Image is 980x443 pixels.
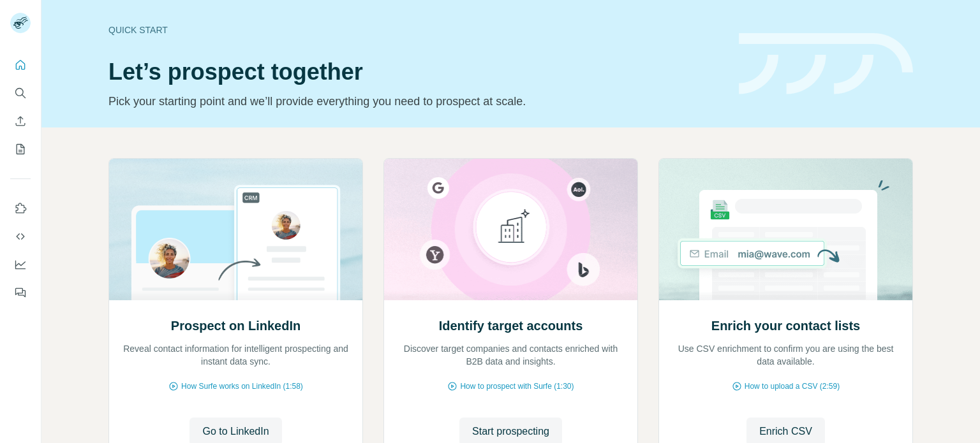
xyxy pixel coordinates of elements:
[460,381,574,392] span: How to prospect with Surfe (1:30)
[10,281,31,304] button: Feedback
[10,110,31,133] button: Enrich CSV
[108,159,363,300] img: Prospect on LinkedIn
[759,424,812,439] span: Enrich CSV
[383,159,638,300] img: Identify target accounts
[658,159,913,300] img: Enrich your contact lists
[10,225,31,248] button: Use Surfe API
[745,381,840,392] span: How to upload a CSV (2:59)
[672,342,900,368] p: Use CSV enrichment to confirm you are using the best data available.
[122,342,350,368] p: Reveal contact information for intelligent prospecting and instant data sync.
[711,317,860,335] h2: Enrich your contact lists
[108,59,724,85] h1: Let’s prospect together
[10,54,31,76] button: Quick start
[10,82,31,105] button: Search
[10,138,31,161] button: My lists
[439,317,583,335] h2: Identify target accounts
[108,24,724,36] div: Quick start
[397,342,625,368] p: Discover target companies and contacts enriched with B2B data and insights.
[10,197,31,220] button: Use Surfe on LinkedIn
[181,381,303,392] span: How Surfe works on LinkedIn (1:58)
[202,424,269,439] span: Go to LinkedIn
[108,92,724,110] p: Pick your starting point and we’ll provide everything you need to prospect at scale.
[472,424,549,439] span: Start prospecting
[171,317,301,335] h2: Prospect on LinkedIn
[739,33,913,95] img: banner
[10,253,31,276] button: Dashboard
